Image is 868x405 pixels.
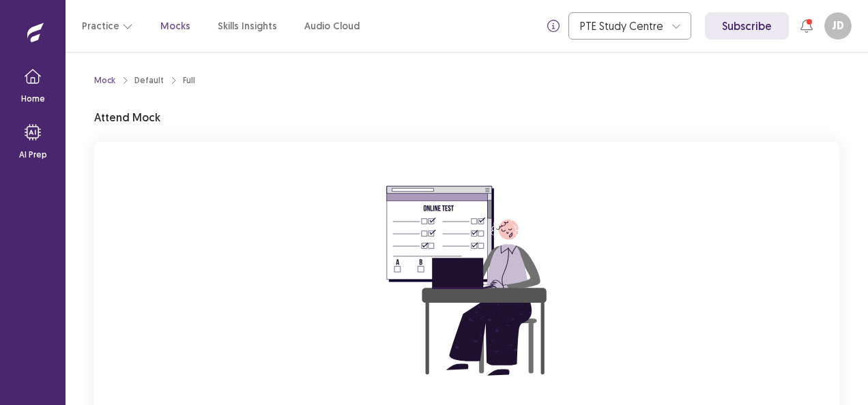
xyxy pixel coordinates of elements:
[94,109,160,125] p: Attend Mock
[344,158,590,404] img: attend-mock
[94,74,115,87] a: Mock
[541,14,566,38] button: info
[304,19,360,33] a: Audio Cloud
[824,12,852,40] button: JD
[19,149,47,161] p: AI Prep
[82,14,133,38] button: Practice
[21,93,45,105] p: Home
[705,12,789,40] a: Subscribe
[580,13,665,39] div: PTE Study Centre
[134,74,164,87] div: Default
[160,19,190,33] a: Mocks
[218,19,277,33] a: Skills Insights
[183,74,195,87] div: Full
[94,74,195,87] nav: breadcrumb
